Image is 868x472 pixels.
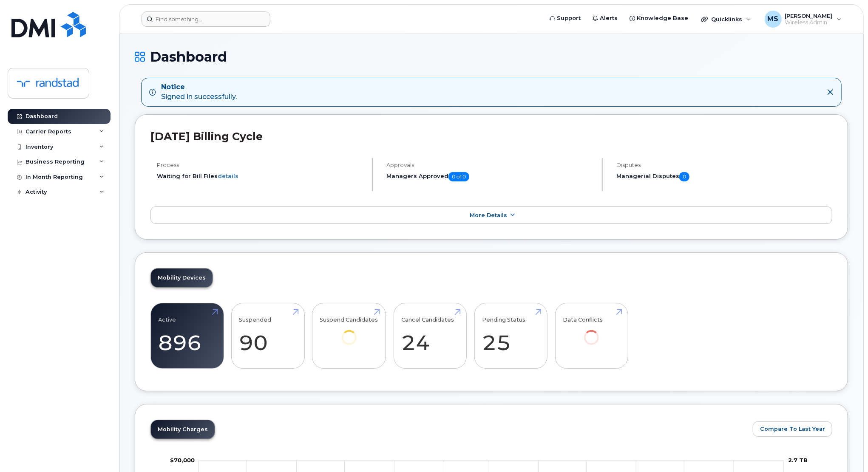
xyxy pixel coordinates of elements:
a: Suspended 90 [239,308,297,364]
a: Suspend Candidates [320,308,378,357]
tspan: 2.7 TB [788,457,808,464]
a: details [218,172,238,179]
span: 0 of 0 [448,172,469,181]
a: Mobility Devices [151,269,213,287]
span: 0 [679,172,689,181]
button: Compare To Last Year [753,421,832,437]
a: Data Conflicts [563,308,620,357]
a: Mobility Charges [151,420,215,439]
a: Pending Status 25 [482,308,539,364]
div: Signed in successfully. [161,82,237,102]
a: Cancel Candidates 24 [401,308,459,364]
h4: Approvals [386,162,594,168]
h5: Managers Approved [386,172,594,181]
h4: Disputes [616,162,832,168]
h1: Dashboard [135,49,848,64]
tspan: $70,000 [170,457,195,464]
span: Compare To Last Year [760,425,825,433]
h4: Process [157,162,365,168]
h2: [DATE] Billing Cycle [150,130,832,143]
g: $0 [170,457,195,464]
strong: Notice [161,82,237,92]
li: Waiting for Bill Files [157,172,365,180]
span: More Details [470,212,507,218]
h5: Managerial Disputes [616,172,832,181]
a: Active 896 [159,308,216,364]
